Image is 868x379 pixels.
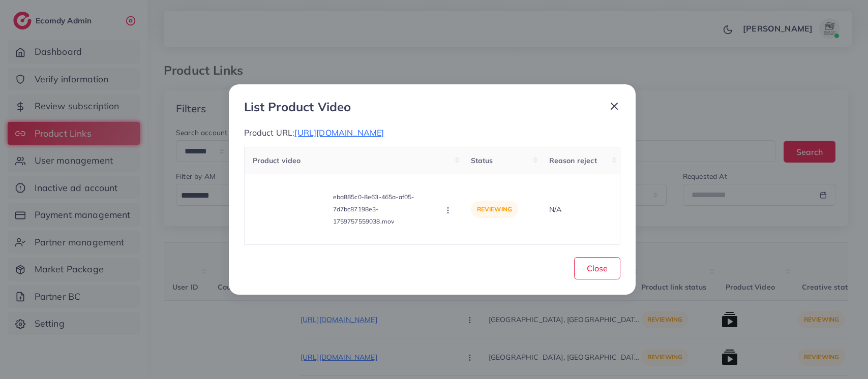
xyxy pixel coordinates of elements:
span: Status [471,156,493,165]
span: Reason reject [549,156,597,165]
span: [URL][DOMAIN_NAME] [294,128,384,138]
h3: List Product Video [244,100,351,114]
p: eba885c0-8e63-465a-af05-7d7bc87198e3-1759757559038.mov [333,191,435,228]
button: Close [574,257,620,279]
span: Product video [253,156,301,165]
p: Product URL: [244,127,620,139]
span: Close [587,263,608,273]
p: reviewing [471,201,518,218]
p: N/A [549,203,612,215]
